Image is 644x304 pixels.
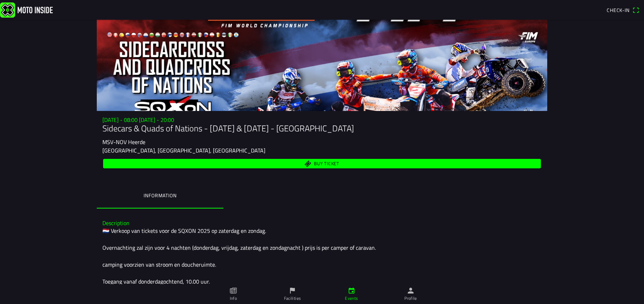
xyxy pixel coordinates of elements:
ion-label: Info [230,295,237,302]
ion-label: Information [144,192,176,199]
h1: Sidecars & Quads of Nations - [DATE] & [DATE] - [GEOGRAPHIC_DATA] [102,123,542,134]
ion-label: Profile [404,295,417,302]
h3: Description [102,220,542,227]
span: Buy ticket [314,161,339,166]
ion-icon: paper [229,287,237,294]
ion-text: MSV-NOV Heerde [102,138,145,146]
ion-icon: flag [289,287,296,294]
ion-text: [GEOGRAPHIC_DATA], [GEOGRAPHIC_DATA], [GEOGRAPHIC_DATA] [102,146,265,155]
ion-label: Events [345,295,358,302]
span: Check-in [607,6,630,14]
h3: [DATE] - 08:00 [DATE] - 20:00 [102,117,542,123]
a: Check-inqr scanner [603,4,643,16]
ion-icon: calendar [348,287,355,294]
ion-icon: person [407,287,415,294]
ion-label: Facilities [284,295,301,302]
